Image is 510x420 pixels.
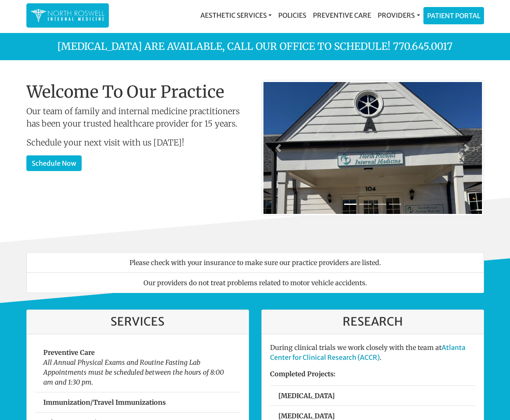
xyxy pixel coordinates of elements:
[43,398,166,406] strong: Immunization/Travel Immunizations
[310,7,374,23] a: Preventive Care
[270,315,475,329] h3: Research
[278,392,335,400] strong: [MEDICAL_DATA]
[270,343,465,361] a: Atlanta Center for Clinical Research (ACCR)
[275,7,310,23] a: Policies
[197,7,275,23] a: Aesthetic Services
[43,348,95,357] strong: Preventive Care
[26,155,82,171] a: Schedule Now
[43,358,224,386] em: All Annual Physical Exams and Routine Fasting Lab Appointments must be scheduled between the hour...
[20,39,490,54] p: [MEDICAL_DATA] are available, call our office to schedule! 770.645.0017
[26,136,249,149] p: Schedule your next visit with us [DATE]!
[374,7,423,23] a: Providers
[26,252,484,273] li: Please check with your insurance to make sure our practice providers are listed.
[26,272,484,293] li: Our providers do not treat problems related to motor vehicle accidents.
[26,82,249,102] h1: Welcome To Our Practice
[270,343,475,362] p: During clinical trials we work closely with the team at .
[278,412,335,420] strong: [MEDICAL_DATA]
[270,370,336,378] strong: Completed Projects:
[424,7,484,24] a: Patient Portal
[35,315,240,329] h3: Services
[26,105,249,130] p: Our team of family and internal medicine practitioners has been your trusted healthcare provider ...
[31,7,105,23] img: North Roswell Internal Medicine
